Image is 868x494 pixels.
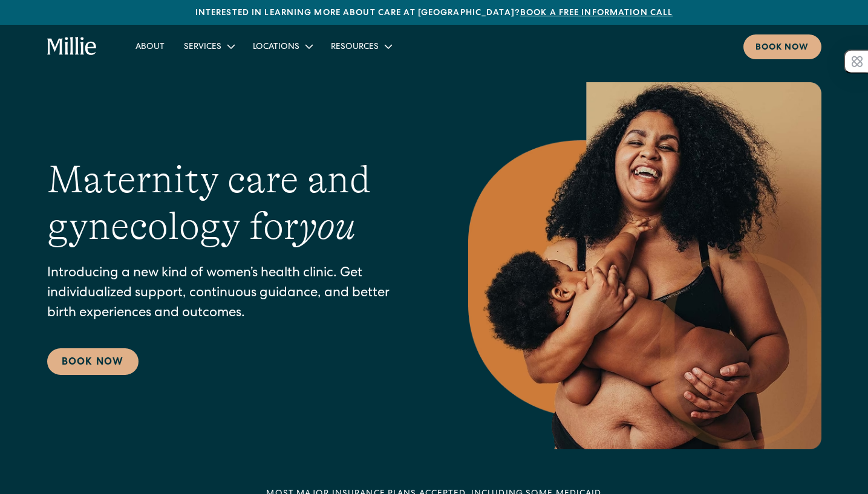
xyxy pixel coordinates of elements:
[47,157,420,250] h1: Maternity care and gynecology for
[520,9,673,18] a: Book a free information call
[174,36,243,56] div: Services
[253,41,299,54] div: Locations
[321,36,400,56] div: Resources
[184,41,221,54] div: Services
[47,264,420,324] p: Introducing a new kind of women’s health clinic. Get individualized support, continuous guidance,...
[47,37,97,56] a: home
[299,204,356,248] em: you
[331,41,379,54] div: Resources
[47,348,139,375] a: Book Now
[126,36,174,56] a: About
[755,42,809,54] div: Book now
[743,34,821,59] a: Book now
[468,82,821,449] img: Smiling mother with her baby in arms, celebrating body positivity and the nurturing bond of postp...
[243,36,321,56] div: Locations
